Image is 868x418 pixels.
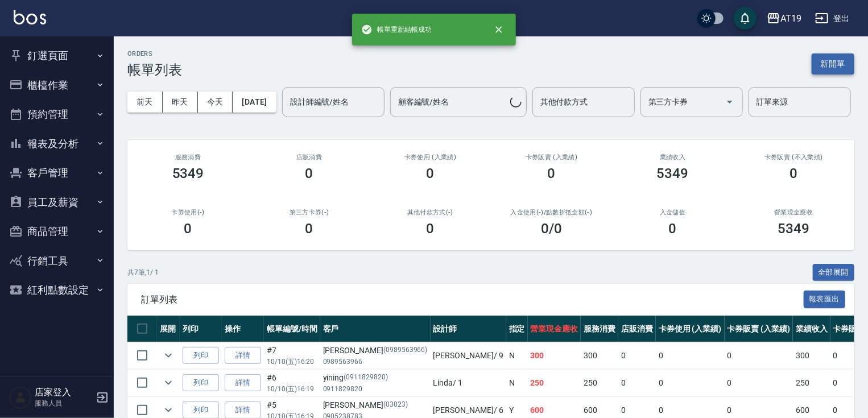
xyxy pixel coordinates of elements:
[180,316,222,342] th: 列印
[656,342,725,369] td: 0
[793,316,830,342] th: 業績收入
[541,221,562,237] h3: 0 /0
[14,10,46,24] img: Logo
[725,370,793,396] td: 0
[157,316,180,342] th: 展開
[172,165,204,181] h3: 5349
[747,209,841,216] h2: 營業現金應收
[323,372,428,384] div: yining
[127,62,182,78] h3: 帳單列表
[35,387,93,398] h5: 店家登入
[548,165,556,181] h3: 0
[528,342,581,369] td: 300
[812,58,854,69] a: 新開單
[323,384,428,394] p: 0911829820
[383,345,428,357] p: (0989563966)
[127,92,163,113] button: 前天
[163,92,198,113] button: 昨天
[264,370,320,396] td: #6
[323,357,428,367] p: 0989563966
[626,209,720,216] h2: 入金儲值
[813,264,855,282] button: 全部展開
[811,8,854,29] button: 登出
[267,384,317,394] p: 10/10 (五) 16:19
[262,154,356,161] h2: 店販消費
[506,370,528,396] td: N
[5,217,109,246] button: 商品管理
[5,158,109,188] button: 客戶管理
[323,345,428,357] div: [PERSON_NAME]
[506,316,528,342] th: 指定
[734,7,757,30] button: save
[618,370,656,396] td: 0
[184,221,192,237] h3: 0
[35,398,93,408] p: 服務人員
[505,154,598,161] h2: 卡券販賣 (入業績)
[264,342,320,369] td: #7
[5,100,109,129] button: 預約管理
[812,53,854,75] button: 新開單
[528,316,581,342] th: 營業現金應收
[160,374,177,391] button: expand row
[267,357,317,367] p: 10/10 (五) 16:20
[618,316,656,342] th: 店販消費
[141,209,235,216] h2: 卡券使用(-)
[127,267,159,278] p: 共 7 筆, 1 / 1
[747,154,841,161] h2: 卡券販賣 (不入業績)
[762,7,806,30] button: AT19
[127,50,182,57] h2: ORDERS
[383,154,477,161] h2: 卡券使用 (入業績)
[669,221,677,237] h3: 0
[790,165,798,181] h3: 0
[5,188,109,217] button: 員工及薪資
[581,370,618,396] td: 250
[225,347,261,365] a: 詳情
[264,316,320,342] th: 帳單編號/時間
[505,209,598,216] h2: 入金使用(-) /點數折抵金額(-)
[581,316,618,342] th: 服務消費
[721,93,739,111] button: Open
[804,291,846,308] button: 報表匯出
[506,342,528,369] td: N
[431,316,506,342] th: 設計師
[320,316,431,342] th: 客戶
[793,370,830,396] td: 250
[725,316,793,342] th: 卡券販賣 (入業績)
[656,370,725,396] td: 0
[344,372,388,384] p: (0911829820)
[5,246,109,276] button: 行銷工具
[160,347,177,364] button: expand row
[9,386,32,409] img: Person
[141,294,804,305] span: 訂單列表
[581,342,618,369] td: 300
[725,342,793,369] td: 0
[5,129,109,159] button: 報表及分析
[427,165,435,181] h3: 0
[5,41,109,71] button: 釘選頁面
[656,316,725,342] th: 卡券使用 (入業績)
[657,165,689,181] h3: 5349
[5,71,109,100] button: 櫃檯作業
[305,221,313,237] h3: 0
[222,316,264,342] th: 操作
[528,370,581,396] td: 250
[233,92,276,113] button: [DATE]
[198,92,233,113] button: 今天
[183,347,219,365] button: 列印
[383,209,477,216] h2: 其他付款方式(-)
[618,342,656,369] td: 0
[305,165,313,181] h3: 0
[778,221,810,237] h3: 5349
[141,154,235,161] h3: 服務消費
[431,342,506,369] td: [PERSON_NAME] / 9
[431,370,506,396] td: Linda / 1
[5,275,109,305] button: 紅利點數設定
[262,209,356,216] h2: 第三方卡券(-)
[225,374,261,392] a: 詳情
[804,293,846,304] a: 報表匯出
[626,154,720,161] h2: 業績收入
[183,374,219,392] button: 列印
[323,399,428,411] div: [PERSON_NAME]
[793,342,830,369] td: 300
[486,17,511,42] button: close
